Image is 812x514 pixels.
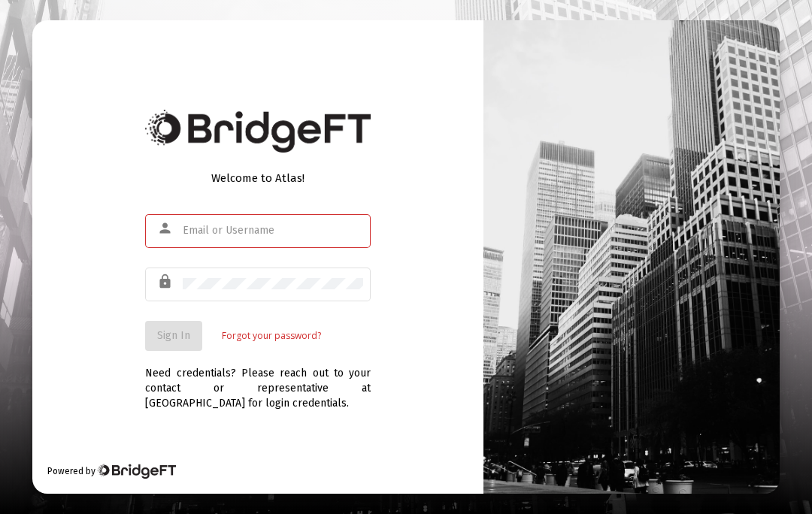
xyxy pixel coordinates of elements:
[157,329,190,342] span: Sign In
[145,351,371,411] div: Need credentials? Please reach out to your contact or representative at [GEOGRAPHIC_DATA] for log...
[97,464,176,479] img: Bridge Financial Technology Logo
[145,110,371,153] img: Bridge Financial Technology Logo
[145,321,202,351] button: Sign In
[145,171,371,186] div: Welcome to Atlas!
[157,219,175,237] mat-icon: person
[47,464,176,479] div: Powered by
[222,328,321,343] a: Forgot your password?
[157,273,175,291] mat-icon: lock
[183,225,363,237] input: Email or Username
